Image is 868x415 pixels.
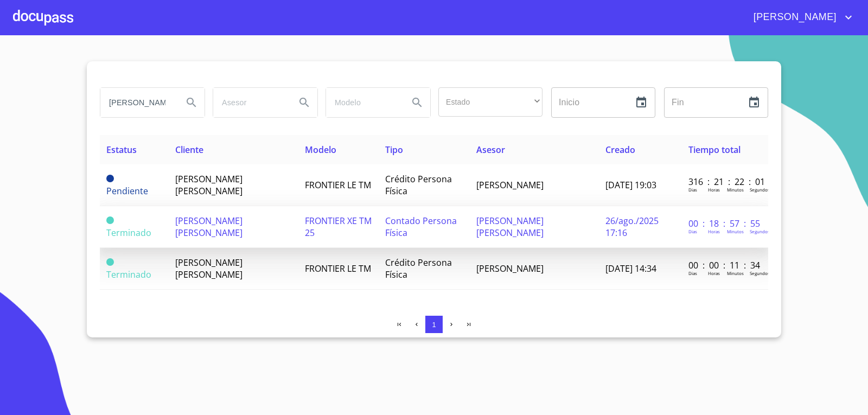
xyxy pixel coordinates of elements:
[708,270,720,276] p: Horas
[291,90,317,116] button: Search
[750,228,770,234] p: Segundos
[688,259,762,271] p: 00 : 00 : 11 : 34
[106,144,137,156] span: Estatus
[385,257,452,280] span: Crédito Persona Física
[476,144,505,156] span: Asesor
[745,9,842,26] span: [PERSON_NAME]
[106,216,114,224] span: Terminado
[326,88,400,117] input: search
[175,257,242,280] span: [PERSON_NAME] [PERSON_NAME]
[605,179,656,191] span: [DATE] 19:03
[106,258,114,266] span: Terminado
[175,215,242,239] span: [PERSON_NAME] [PERSON_NAME]
[476,215,544,239] span: [PERSON_NAME] [PERSON_NAME]
[688,176,762,188] p: 316 : 21 : 22 : 01
[213,88,287,117] input: search
[106,185,148,197] span: Pendiente
[708,228,720,234] p: Horas
[175,173,242,197] span: [PERSON_NAME] [PERSON_NAME]
[432,321,436,329] span: 1
[727,187,744,193] p: Minutos
[385,173,452,197] span: Crédito Persona Física
[750,270,770,276] p: Segundos
[175,144,203,156] span: Cliente
[100,88,174,117] input: search
[106,175,114,182] span: Pendiente
[438,87,542,117] div: ​
[385,144,403,156] span: Tipo
[688,270,697,276] p: Dias
[750,187,770,193] p: Segundos
[605,215,659,239] span: 26/ago./2025 17:16
[605,144,635,156] span: Creado
[688,144,741,156] span: Tiempo total
[425,316,443,333] button: 1
[178,90,205,116] button: Search
[106,227,151,239] span: Terminado
[305,179,371,191] span: FRONTIER LE TM
[404,90,430,116] button: Search
[385,215,457,239] span: Contado Persona Física
[708,187,720,193] p: Horas
[688,187,697,193] p: Dias
[476,179,544,191] span: [PERSON_NAME]
[745,9,855,26] button: account of current user
[305,144,336,156] span: Modelo
[727,270,744,276] p: Minutos
[476,263,544,274] span: [PERSON_NAME]
[688,218,762,229] p: 00 : 18 : 57 : 55
[727,228,744,234] p: Minutos
[305,215,372,239] span: FRONTIER XE TM 25
[605,263,656,274] span: [DATE] 14:34
[305,263,371,274] span: FRONTIER LE TM
[106,269,151,280] span: Terminado
[688,228,697,234] p: Dias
